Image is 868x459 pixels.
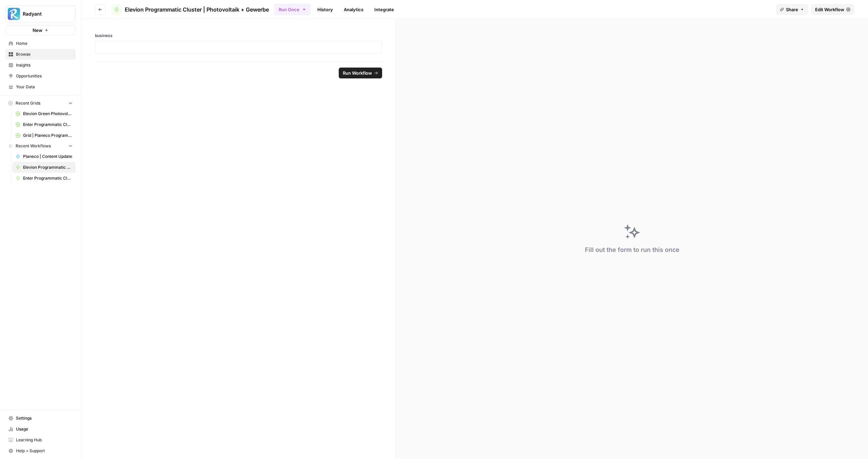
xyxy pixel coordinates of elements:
[5,413,76,424] a: Settings
[5,141,76,151] button: Recent Workflows
[13,130,76,141] a: Grid | Planeco Programmatic Cluster
[815,6,844,13] span: Edit Workflow
[5,49,76,60] a: Browse
[776,4,808,15] button: Share
[5,424,76,435] a: Usage
[16,415,73,421] span: Settings
[16,437,73,443] span: Learning Hub
[23,122,73,128] span: Enter Programmatic Cluster Wärmepumpe Förderung + Local
[33,27,42,34] span: New
[111,4,269,15] a: Elevion Programmatic Cluster | Photovoltaik + Gewerbe
[5,435,76,445] a: Learning Hub
[16,40,73,47] span: Home
[340,4,368,15] a: Analytics
[23,111,73,117] span: Elevion Green Photovoltaik + [Gewerbe]
[95,33,382,39] label: business
[313,4,337,15] a: History
[13,173,76,184] a: Enter Programmatic Cluster | Wärmepumpe Förderung+ Location
[5,71,76,81] a: Opportunities
[13,119,76,130] a: Enter Programmatic Cluster Wärmepumpe Förderung + Local
[13,108,76,119] a: Elevion Green Photovoltaik + [Gewerbe]
[125,5,269,14] span: Elevion Programmatic Cluster | Photovoltaik + Gewerbe
[16,62,73,68] span: Insights
[23,153,73,160] span: Planeco | Content Update
[16,100,40,106] span: Recent Grids
[16,51,73,57] span: Browse
[786,6,798,13] span: Share
[16,448,73,454] span: Help + Support
[23,132,73,139] span: Grid | Planeco Programmatic Cluster
[339,68,382,78] button: Run Workflow
[343,70,372,76] span: Run Workflow
[5,445,76,456] button: Help + Support
[585,245,679,255] div: Fill out the form to run this once
[5,81,76,92] a: Your Data
[13,162,76,173] a: Elevion Programmatic Cluster | Photovoltaik + Gewerbe
[8,8,20,20] img: Radyant Logo
[5,38,76,49] a: Home
[16,84,73,90] span: Your Data
[16,143,51,149] span: Recent Workflows
[16,73,73,79] span: Opportunities
[23,11,64,17] span: Radyant
[23,164,73,170] span: Elevion Programmatic Cluster | Photovoltaik + Gewerbe
[274,4,311,15] button: Run Once
[370,4,398,15] a: Integrate
[5,98,76,108] button: Recent Grids
[5,5,76,22] button: Workspace: Radyant
[5,60,76,71] a: Insights
[13,151,76,162] a: Planeco | Content Update
[16,426,73,432] span: Usage
[23,175,73,181] span: Enter Programmatic Cluster | Wärmepumpe Förderung+ Location
[811,4,854,15] a: Edit Workflow
[5,25,76,35] button: New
